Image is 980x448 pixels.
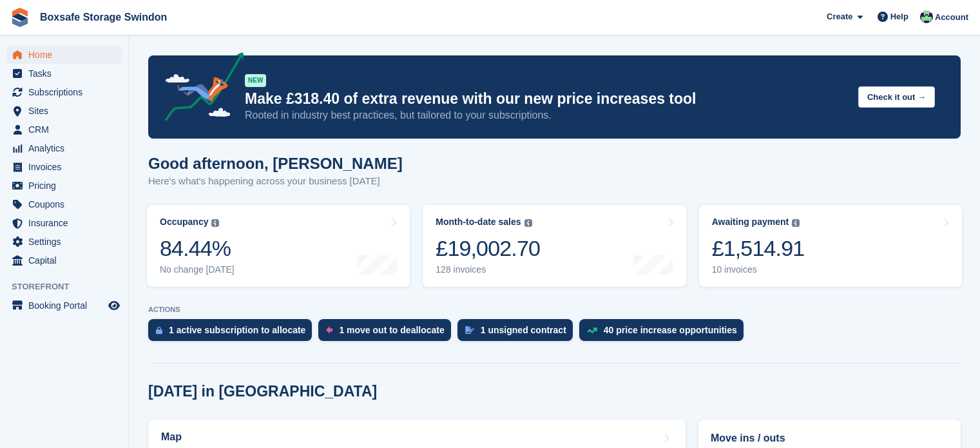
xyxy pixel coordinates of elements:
button: Check it out → [858,86,935,108]
a: menu [6,139,122,157]
span: Invoices [28,158,106,176]
a: Awaiting payment £1,514.91 10 invoices [699,205,962,287]
div: Month-to-date sales [436,217,521,228]
span: Home [28,46,106,64]
p: Make £318.40 of extra revenue with our new price increases tool [245,90,848,108]
div: 1 move out to deallocate [339,325,444,335]
a: menu [6,177,122,195]
a: menu [6,297,122,315]
h2: Move ins / outs [711,431,948,446]
a: 1 active subscription to allocate [148,319,318,347]
img: icon-info-grey-7440780725fd019a000dd9b08b2336e03edf1995a4989e88bcd33f0948082b44.svg [524,219,532,227]
h2: [DATE] in [GEOGRAPHIC_DATA] [148,383,377,400]
span: Create [827,10,852,23]
a: menu [6,121,122,139]
span: Capital [28,251,106,269]
div: 1 active subscription to allocate [169,325,305,335]
img: Kim Virabi [920,10,933,23]
a: menu [6,214,122,232]
a: menu [6,251,122,269]
a: 40 price increase opportunities [579,319,750,347]
a: menu [6,46,122,64]
span: Tasks [28,64,106,83]
a: menu [6,102,122,120]
span: Storefront [12,280,128,293]
a: Preview store [106,298,122,313]
div: 1 unsigned contract [481,325,566,335]
h1: Good afternoon, [PERSON_NAME] [148,155,403,172]
span: Account [935,11,968,24]
div: Occupancy [160,217,208,228]
p: Here's what's happening across your business [DATE] [148,174,403,189]
div: NEW [245,74,266,87]
a: Boxsafe Storage Swindon [35,6,172,28]
span: CRM [28,121,106,139]
a: menu [6,233,122,251]
span: Settings [28,233,106,251]
span: Coupons [28,195,106,213]
img: price_increase_opportunities-93ffe204e8149a01c8c9dc8f82e8f89637d9d84a8eef4429ea346261dce0b2c0.svg [587,327,597,333]
p: ACTIONS [148,306,961,314]
img: contract_signature_icon-13c848040528278c33f63329250d36e43548de30e8caae1d1a13099fd9432cc5.svg [465,326,474,334]
img: stora-icon-8386f47178a22dfd0bd8f6a31ec36ba5ce8667c1dd55bd0f319d3a0aa187defe.svg [10,8,30,27]
a: menu [6,83,122,101]
p: Rooted in industry best practices, but tailored to your subscriptions. [245,108,848,122]
img: price-adjustments-announcement-icon-8257ccfd72463d97f412b2fc003d46551f7dbcb40ab6d574587a9cd5c0d94... [154,52,244,126]
div: 40 price increase opportunities [604,325,737,335]
span: Insurance [28,214,106,232]
img: move_outs_to_deallocate_icon-f764333ba52eb49d3ac5e1228854f67142a1ed5810a6f6cc68b1a99e826820c5.svg [326,326,332,334]
div: £19,002.70 [436,235,540,262]
a: menu [6,158,122,176]
a: 1 unsigned contract [457,319,579,347]
span: Help [890,10,908,23]
a: 1 move out to deallocate [318,319,457,347]
a: menu [6,195,122,213]
div: 10 invoices [712,264,805,275]
h2: Map [161,431,182,443]
img: icon-info-grey-7440780725fd019a000dd9b08b2336e03edf1995a4989e88bcd33f0948082b44.svg [211,219,219,227]
span: Booking Portal [28,297,106,315]
span: Analytics [28,139,106,157]
div: No change [DATE] [160,264,235,275]
img: icon-info-grey-7440780725fd019a000dd9b08b2336e03edf1995a4989e88bcd33f0948082b44.svg [792,219,800,227]
div: £1,514.91 [712,235,805,262]
span: Pricing [28,177,106,195]
span: Sites [28,102,106,120]
span: Subscriptions [28,83,106,101]
div: Awaiting payment [712,217,789,228]
a: Month-to-date sales £19,002.70 128 invoices [423,205,686,287]
a: menu [6,64,122,83]
div: 128 invoices [436,264,540,275]
img: active_subscription_to_allocate_icon-d502201f5373d7db506a760aba3b589e785aa758c864c3986d89f69b8ff3... [156,326,162,335]
div: 84.44% [160,235,235,262]
a: Occupancy 84.44% No change [DATE] [147,205,410,287]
